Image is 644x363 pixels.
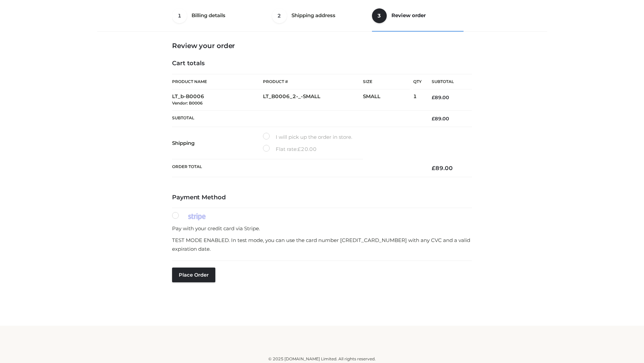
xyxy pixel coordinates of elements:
span: £ [432,94,435,100]
td: LT_B0006_2-_-SMALL [263,89,363,111]
th: Subtotal [422,74,472,89]
bdi: 89.00 [432,116,449,122]
h4: Cart totals [172,60,472,67]
label: Flat rate: [263,145,317,154]
small: Vendor: B0006 [172,100,203,106]
th: Product # [263,74,363,89]
td: SMALL [363,89,413,111]
th: Size [363,74,410,89]
bdi: 89.00 [432,165,453,171]
th: Qty [413,74,422,89]
p: Pay with your credit card via Stripe. [172,224,472,233]
span: £ [298,146,301,152]
p: TEST MODE ENABLED. In test mode, you can use the card number [CREDIT_CARD_NUMBER] with any CVC an... [172,236,472,253]
td: 1 [413,89,422,111]
bdi: 20.00 [298,146,317,152]
th: Subtotal [172,110,422,127]
button: Place order [172,268,215,282]
h4: Payment Method [172,194,472,201]
bdi: 89.00 [432,94,449,100]
div: © 2025 [DOMAIN_NAME] Limited. All rights reserved. [100,356,544,362]
td: LT_b-B0006 [172,89,263,111]
h3: Review your order [172,42,472,50]
th: Shipping [172,127,263,159]
th: Product Name [172,74,263,89]
span: £ [432,165,435,171]
label: I will pick up the order in store. [263,133,352,142]
span: £ [432,116,435,122]
th: Order Total [172,159,422,177]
